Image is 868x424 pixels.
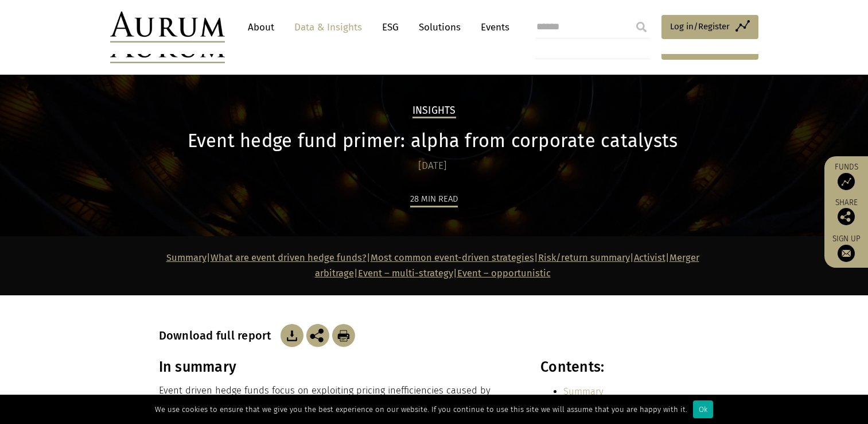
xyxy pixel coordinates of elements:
div: 28 min read [410,192,458,207]
a: ESG [376,17,404,38]
img: Download Article [281,324,303,347]
a: Events [475,17,509,38]
h3: In summary [159,359,516,376]
a: Event – multi-strategy [358,268,453,279]
h3: Contents: [540,359,706,376]
div: Ok [693,400,713,418]
a: Data & Insights [289,17,368,38]
h1: Event hedge fund primer: alpha from corporate catalysts [159,130,707,152]
div: [DATE] [159,158,707,174]
a: Summary [166,252,207,263]
span: Log in/Register [670,20,730,33]
img: Share this post [838,208,855,225]
input: Submit [630,16,653,38]
img: Share this post [306,324,329,347]
a: What are event driven hedge funds? [211,252,367,263]
img: Sign up to our newsletter [838,245,855,262]
img: Access Funds [838,173,855,190]
a: Funds [830,162,862,190]
a: Solutions [413,17,466,38]
a: Sign up [830,234,862,262]
a: Log in/Register [661,15,758,39]
a: Activist [634,252,665,263]
div: Share [830,199,862,225]
a: Summary [563,386,604,397]
a: Most common event-driven strategies [371,252,534,263]
h3: Download full report [159,329,278,342]
strong: | | | | | | | [166,252,699,278]
h2: Insights [412,105,456,118]
a: Risk/return summary [538,252,630,263]
img: Aurum [110,11,225,43]
a: Event – opportunistic [457,268,551,279]
img: Download Article [332,324,355,347]
a: About [242,17,280,38]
